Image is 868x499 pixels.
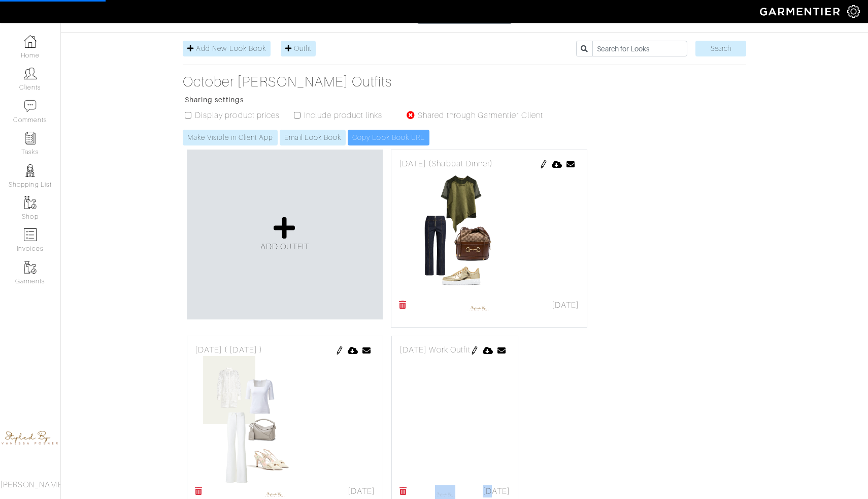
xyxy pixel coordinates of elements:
[24,228,37,241] img: orders-icon-0abe47150d42831381b5fb84f609e132dff9fe21cb692f30cb5eec754e2cba89.png
[24,67,37,80] img: clients-icon-6bae9207a08558b7cb47a8932f037763ab4055f8c8b6bfacd5dc20c3e0201464.png
[399,170,579,297] img: 1759112492.png
[260,216,309,253] a: ADD OUTFIT
[399,344,510,356] div: [DATE] Work Outfit
[471,346,479,355] img: pen-cf24a1663064a2ec1b9c1bd2387e9de7a2fa800b781884d57f21acf72779bad2.png
[24,261,37,274] img: garments-icon-b7da505a4dc4fd61783c78ac3ca0ef83fa9d6f193b1c9dc38574b1d14d53ca28.png
[195,109,280,122] label: Display product prices
[294,44,311,52] span: Outfit
[592,41,687,56] input: Search for Looks
[24,164,37,177] img: stylists-icon-eb353228a002819b7ec25b43dbf5f0378dd9e0616d9560372ff212230b889e62.png
[348,485,375,497] span: [DATE]
[24,100,37,112] img: comment-icon-a0a6a9ef722e966f86d9cbdc48e553b5cf19dbc54f86b18d962a5391bc8f6eb6.png
[755,3,847,20] img: garmentier-logo-header-white-b43fb05a5012e4ada735d5af1a66efaba907eab6374d6393d1fbf88cb4ef424d.png
[24,35,37,48] img: dashboard-icon-dbcd8f5a0b271acd01030246c82b418ddd0df26cd7fceb0bd07c9910d44c42f6.png
[540,160,548,168] img: pen-cf24a1663064a2ec1b9c1bd2387e9de7a2fa800b781884d57f21acf72779bad2.png
[24,132,37,144] img: reminder-icon-8004d30b9f0a5d33ae49ab947aed9ed385cf756f9e5892f1edd6e32f2345188e.png
[552,299,579,311] span: [DATE]
[183,73,553,91] a: October [PERSON_NAME] Outfits
[847,5,860,18] img: gear-icon-white-bd11855cb880d31180b6d7d6211b90ccbf57a29d726f0c71d8c61bd08dd39cc2.png
[304,109,382,122] label: Include product links
[695,41,746,56] input: Search
[399,158,579,170] div: [DATE] (Shabbat Dinner)
[260,242,309,251] span: ADD OUTFIT
[24,196,37,209] img: garments-icon-b7da505a4dc4fd61783c78ac3ca0ef83fa9d6f193b1c9dc38574b1d14d53ca28.png
[336,346,344,355] img: pen-cf24a1663064a2ec1b9c1bd2387e9de7a2fa800b781884d57f21acf72779bad2.png
[195,356,375,483] img: 1759112550.png
[183,41,271,56] a: Add New Look Book
[280,130,346,145] a: Email Look Book
[281,41,316,56] a: Outfit
[185,95,553,105] p: Sharing settings
[418,109,543,122] label: Shared through Garmentier Client
[195,344,375,356] div: [DATE] ( [DATE] )
[196,44,266,52] span: Add New Look Book
[483,485,510,497] span: [DATE]
[183,130,278,145] a: Make Visible in Client App
[469,299,489,319] img: 1758472954373.png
